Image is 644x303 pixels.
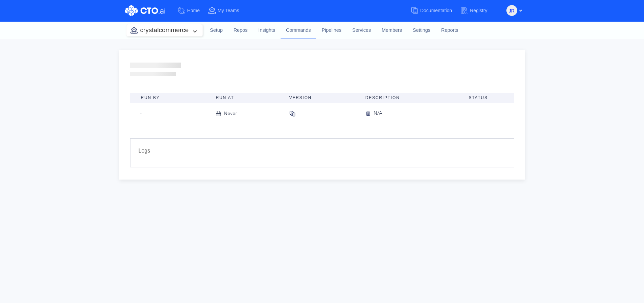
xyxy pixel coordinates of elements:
[509,5,515,16] span: JR
[208,4,247,17] a: My Teams
[177,4,208,17] a: Home
[506,5,517,16] button: JR
[420,8,452,13] span: Documentation
[463,93,514,103] th: Status
[376,21,407,40] a: Members
[407,21,436,40] a: Settings
[470,8,487,13] span: Registry
[210,93,284,103] th: Run At
[316,21,347,40] a: Pipelines
[228,21,253,40] a: Repos
[460,4,495,17] a: Registry
[130,103,211,124] td: -
[347,21,376,40] a: Services
[224,110,237,117] div: Never
[253,21,281,40] a: Insights
[436,21,463,40] a: Reports
[365,110,374,118] img: version-icon
[284,93,360,103] th: Version
[360,93,463,103] th: Description
[205,21,228,40] a: Setup
[125,5,165,16] img: CTO.ai Logo
[187,8,200,13] span: Home
[218,8,239,13] span: My Teams
[410,4,460,17] a: Documentation
[139,147,506,159] div: Logs
[130,93,211,103] th: Run By
[281,21,316,39] a: Commands
[126,24,203,36] button: crystalcommerce
[374,110,382,118] div: N/A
